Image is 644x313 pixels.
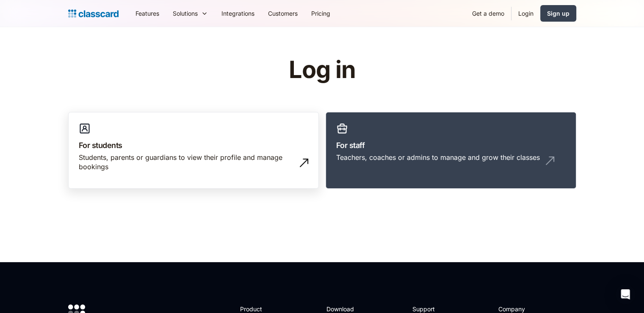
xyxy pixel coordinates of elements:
a: Get a demo [465,4,511,23]
h1: Log in [188,57,456,83]
a: Features [129,4,166,23]
div: Solutions [166,4,215,23]
h3: For students [79,140,308,151]
a: Integrations [215,4,261,23]
div: Students, parents or guardians to view their profile and manage bookings [79,153,291,172]
a: Customers [261,4,304,23]
div: Sign up [547,9,569,18]
a: Login [511,4,540,23]
a: For studentsStudents, parents or guardians to view their profile and manage bookings [68,112,319,189]
a: For staffTeachers, coaches or admins to manage and grow their classes [326,112,576,189]
a: Pricing [304,4,337,23]
a: Sign up [540,5,576,22]
div: Open Intercom Messenger [615,284,636,305]
div: Teachers, coaches or admins to manage and grow their classes [336,153,540,162]
h3: For staff [336,140,566,151]
div: Solutions [173,9,198,18]
a: home [68,8,119,20]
